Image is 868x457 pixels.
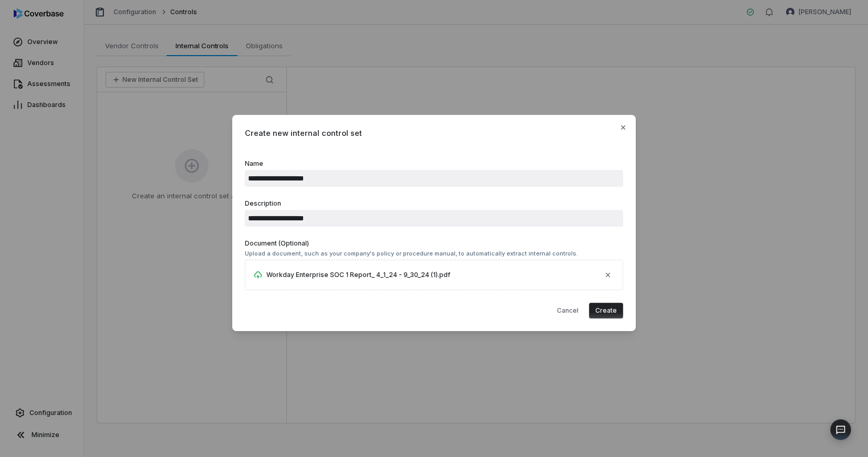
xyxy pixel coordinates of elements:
label: Description [245,199,623,227]
label: Document (Optional) [245,239,623,290]
span: Create new internal control set [245,127,623,139]
p: Upload a document, such as your company's policy or procedure manual, to automatically extract in... [245,250,623,258]
button: Document (Optional)Upload a document, such as your company's policy or procedure manual, to autom... [602,269,614,281]
input: Name [245,170,623,187]
button: Cancel [551,303,585,318]
input: Description [245,210,623,227]
span: Workday Enterprise SOC 1 Report_ 4_1_24 - 9_30_24 (1).pdf [266,271,450,279]
button: Create [589,303,623,318]
label: Name [245,160,623,187]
